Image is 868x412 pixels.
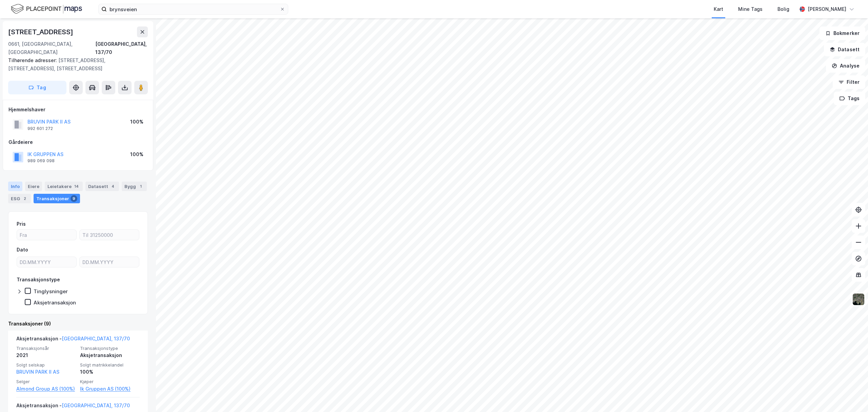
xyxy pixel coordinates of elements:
div: Aksjetransaksjon [34,299,76,306]
div: 9 [71,195,77,202]
div: Tinglysninger [34,288,68,295]
div: [PERSON_NAME] [808,5,846,13]
input: DD.MM.YYYY [17,257,76,267]
div: Info [8,182,22,191]
div: Datasett [85,182,119,191]
div: Transaksjonstype [17,276,60,284]
input: Søk på adresse, matrikkel, gårdeiere, leietakere eller personer [107,4,280,14]
div: Mine Tags [738,5,763,13]
a: Almond Group AS (100%) [16,385,76,393]
span: Transaksjonstype [80,345,140,351]
img: logo.f888ab2527a4732fd821a326f86c7f29.svg [11,3,82,15]
div: [GEOGRAPHIC_DATA], 137/70 [95,40,148,56]
input: Til 31250000 [80,230,139,240]
div: Gårdeiere [8,138,147,146]
span: Solgt selskap [16,362,76,368]
div: 2021 [16,351,76,359]
span: Solgt matrikkelandel [80,362,140,368]
div: 1 [137,183,144,190]
div: 4 [110,183,116,190]
div: 100% [80,368,140,376]
a: [GEOGRAPHIC_DATA], 137/70 [62,336,130,341]
iframe: Chat Widget [834,379,868,412]
div: Kontrollprogram for chat [834,379,868,412]
div: Bygg [122,182,147,191]
div: Dato [17,246,28,254]
span: Kjøper [80,379,140,385]
input: DD.MM.YYYY [80,257,139,267]
button: Analyse [826,59,865,73]
div: [STREET_ADDRESS], [STREET_ADDRESS], [STREET_ADDRESS] [8,56,142,73]
div: 992 601 272 [27,126,53,131]
div: 0661, [GEOGRAPHIC_DATA], [GEOGRAPHIC_DATA] [8,40,95,56]
div: Aksjetransaksjon [80,351,140,359]
a: [GEOGRAPHIC_DATA], 137/70 [62,402,130,408]
button: Datasett [824,43,865,56]
div: Leietakere [45,182,83,191]
div: 100% [130,150,143,158]
div: Transaksjoner [34,194,80,203]
button: Bokmerker [820,26,865,40]
div: Eiere [25,182,42,191]
div: Kart [714,5,723,13]
div: 100% [130,118,143,126]
button: Tag [8,81,66,94]
span: Transaksjonsår [16,345,76,351]
div: Bolig [777,5,789,13]
div: 989 069 098 [27,158,55,164]
img: 9k= [852,293,865,306]
div: Transaksjoner (9) [8,320,148,328]
span: Tilhørende adresser: [8,57,58,63]
div: Pris [17,220,26,228]
a: Ik Gruppen AS (100%) [80,385,140,393]
div: [STREET_ADDRESS] [8,26,75,37]
div: 2 [21,195,28,202]
div: 14 [73,183,80,190]
a: BRUVIN PARK II AS [16,369,59,375]
button: Tags [834,92,865,105]
button: Filter [833,75,865,89]
input: Fra [17,230,76,240]
span: Selger [16,379,76,385]
div: Hjemmelshaver [8,106,147,114]
div: Aksjetransaksjon - [16,335,130,345]
div: ESG [8,194,31,203]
